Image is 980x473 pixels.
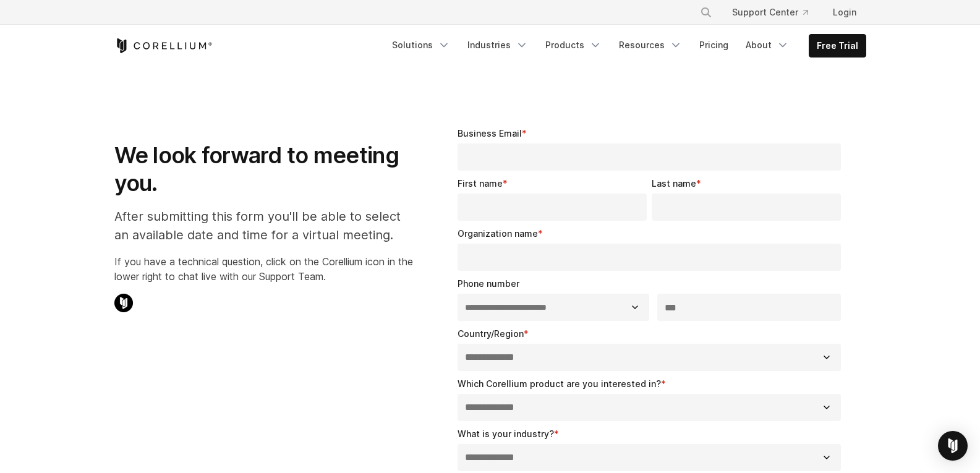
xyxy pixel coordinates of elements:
span: Country/Region [458,328,524,339]
p: After submitting this form you'll be able to select an available date and time for a virtual meet... [114,207,413,244]
a: Corellium Home [114,38,213,53]
a: Resources [611,34,689,56]
a: Industries [460,34,535,56]
h1: We look forward to meeting you. [114,142,413,197]
a: Login [823,1,866,23]
button: Search [695,1,717,23]
span: First name [458,178,503,189]
a: Pricing [692,34,736,56]
div: Navigation Menu [385,34,866,58]
a: About [738,34,796,56]
span: Business Email [458,128,522,138]
a: Support Center [722,1,818,23]
span: Organization name [458,228,538,239]
span: Phone number [458,278,519,289]
span: Last name [652,178,696,189]
a: Products [538,34,609,56]
div: Open Intercom Messenger [938,431,968,461]
a: Solutions [385,34,458,56]
span: Which Corellium product are you interested in? [458,378,661,389]
p: If you have a technical question, click on the Corellium icon in the lower right to chat live wit... [114,254,413,284]
img: Corellium Chat Icon [114,294,133,312]
a: Free Trial [809,35,866,57]
span: What is your industry? [458,428,554,439]
div: Navigation Menu [685,1,866,23]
